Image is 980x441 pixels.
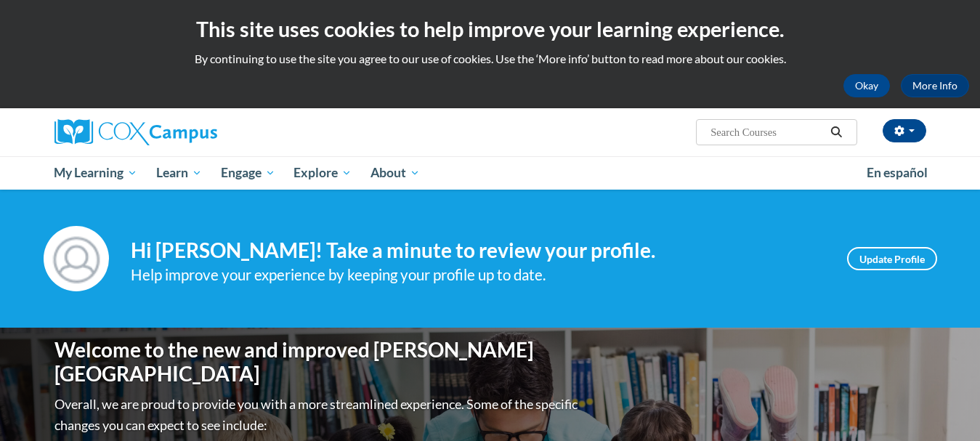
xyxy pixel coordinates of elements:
[54,338,581,387] h1: Welcome to the new and improved [PERSON_NAME][GEOGRAPHIC_DATA]
[867,165,928,180] span: En español
[883,119,926,142] button: Account Settings
[221,164,275,182] span: Engage
[54,119,331,145] a: Cox Campus
[44,226,109,291] img: Profile Image
[370,164,420,182] span: About
[843,74,890,97] button: Okay
[54,394,581,436] p: Overall, we are proud to provide you with a more streamlined experience. Some of the specific cha...
[857,158,937,188] a: En español
[131,263,825,287] div: Help improve your experience by keeping your profile up to date.
[11,15,969,44] h2: This site uses cookies to help improve your learning experience.
[825,124,847,141] button: Search
[11,51,969,67] p: By continuing to use the site you agree to our use of cookies. Use the ‘More info’ button to read...
[709,124,825,141] input: Search Courses
[131,238,825,263] h4: Hi [PERSON_NAME]! Take a minute to review your profile.
[361,156,429,190] a: About
[54,164,137,182] span: My Learning
[293,164,352,182] span: Explore
[45,156,147,190] a: My Learning
[211,156,285,190] a: Engage
[54,119,217,145] img: Cox Campus
[33,156,948,190] div: Main menu
[147,156,211,190] a: Learn
[284,156,361,190] a: Explore
[847,247,937,270] a: Update Profile
[156,164,202,182] span: Learn
[901,74,969,97] a: More Info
